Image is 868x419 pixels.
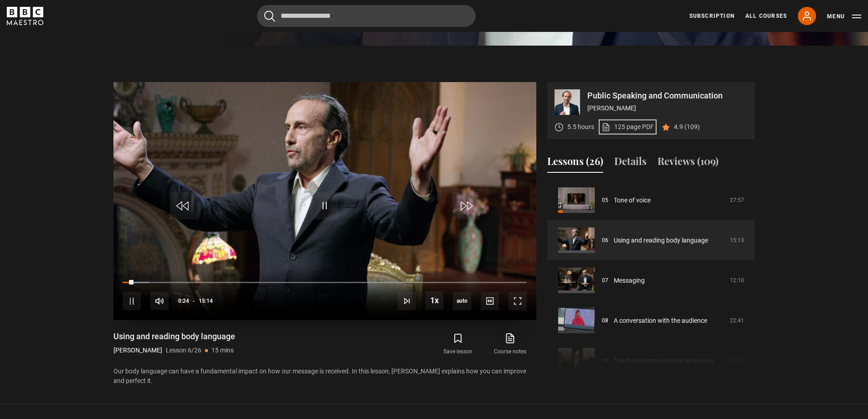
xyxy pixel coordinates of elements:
[7,7,43,25] svg: BBC Maestro
[425,291,443,310] button: Playback Rate
[587,92,748,100] p: Public Speaking and Communication
[432,331,484,357] button: Save lesson
[745,12,787,20] a: All Courses
[614,154,647,173] button: Details
[113,367,536,386] p: Our body language can have a fundamental impact on how our message is received. In this lesson, [...
[150,292,169,310] button: Mute
[123,282,526,284] div: Progress Bar
[113,331,235,342] h1: Using and reading body language
[547,154,603,173] button: Lessons (26)
[166,346,201,355] p: Lesson 6/26
[508,292,527,310] button: Fullscreen
[264,10,275,22] button: Submit the search query
[601,122,654,132] a: 125 page PDF
[199,293,213,309] span: 15:14
[113,346,162,355] p: [PERSON_NAME]
[178,293,189,309] span: 0:24
[484,331,536,357] a: Course notes
[614,316,707,326] a: A conversation with the audience
[674,122,700,132] p: 4.9 (109)
[123,292,141,310] button: Pause
[453,292,471,310] span: auto
[481,292,499,310] button: Captions
[587,103,748,113] p: [PERSON_NAME]
[689,12,734,20] a: Subscription
[257,5,476,27] input: Search
[567,122,594,132] p: 5.5 hours
[113,82,536,320] video-js: Video Player
[827,12,861,21] button: Toggle navigation
[193,298,195,304] span: -
[614,276,645,285] a: Messaging
[398,292,416,310] button: Next Lesson
[614,236,708,245] a: Using and reading body language
[211,346,234,355] p: 15 mins
[614,196,651,205] a: Tone of voice
[657,154,719,173] button: Reviews (109)
[453,292,471,310] div: Current quality: 720p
